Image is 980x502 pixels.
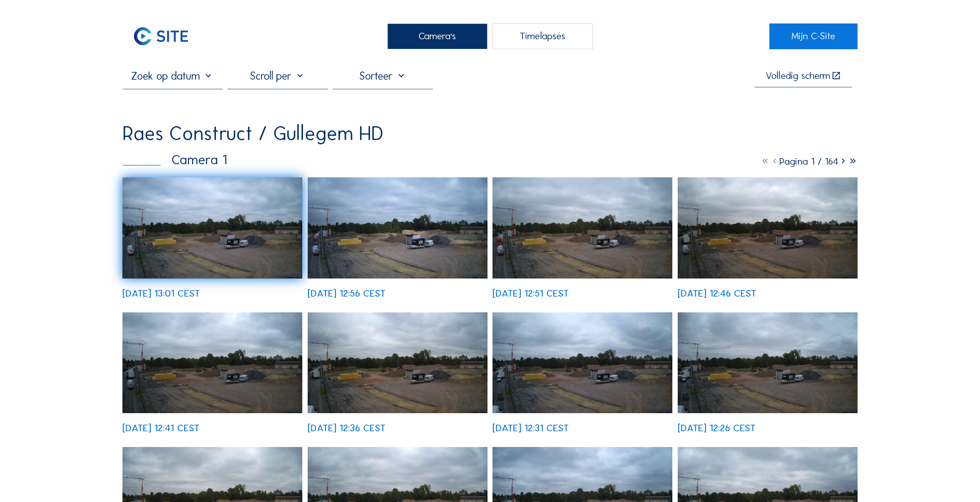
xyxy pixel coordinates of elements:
img: image_53438051 [308,312,487,414]
div: [DATE] 12:36 CEST [308,423,385,433]
img: image_53438611 [308,177,487,279]
img: image_53438190 [122,312,302,414]
img: image_53438751 [122,177,302,279]
div: Volledig scherm [766,71,830,81]
input: Zoek op datum 󰅀 [122,69,223,82]
img: image_53438469 [493,177,672,279]
img: image_53438331 [678,177,858,279]
a: Mijn C-Site [769,23,858,49]
img: C-SITE Logo [122,23,199,49]
div: [DATE] 13:01 CEST [122,289,200,298]
span: Pagina 1 / 164 [779,155,838,167]
a: C-SITE Logo [122,23,211,49]
div: [DATE] 12:26 CEST [678,423,756,433]
div: [DATE] 12:56 CEST [308,289,385,298]
div: Timelapses [493,23,593,49]
div: [DATE] 12:46 CEST [678,289,756,298]
img: image_53437766 [678,312,858,414]
img: image_53437914 [493,312,672,414]
div: Raes Construct / Gullegem HD [122,124,384,143]
div: [DATE] 12:41 CEST [122,423,199,433]
div: Camera's [387,23,487,49]
div: [DATE] 12:31 CEST [493,423,569,433]
div: Camera 1 [122,153,227,167]
div: [DATE] 12:51 CEST [493,289,569,298]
